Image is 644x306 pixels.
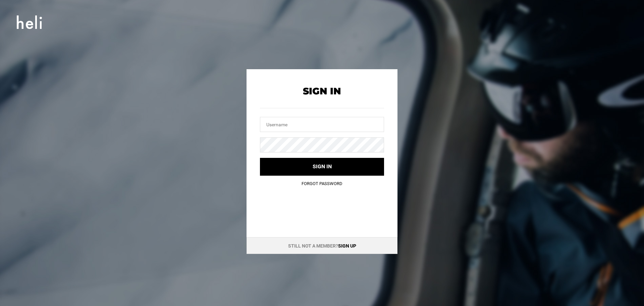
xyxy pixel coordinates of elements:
input: Username [260,117,384,132]
a: Forgot Password [302,181,342,186]
button: Sign in [260,158,384,176]
div: Still not a member? [247,237,397,254]
h2: Sign In [260,86,384,96]
a: Sign up [338,243,356,249]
